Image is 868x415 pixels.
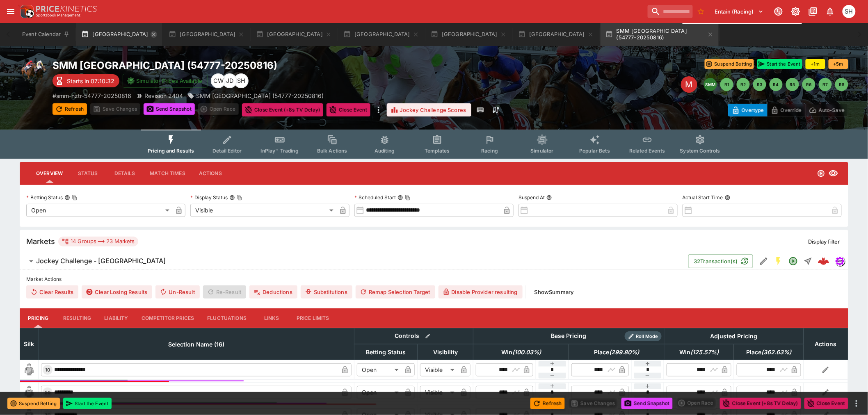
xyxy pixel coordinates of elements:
[710,5,769,18] button: Select Tenant
[198,103,239,115] div: split button
[301,285,352,299] button: Substitutions
[546,195,552,201] button: Suspend At
[737,78,750,91] button: R2
[7,398,60,409] button: Suspend Betting
[788,4,803,19] button: Toggle light/dark mode
[815,253,832,269] a: a8ab5889-2e5d-4221-89ce-fa75e811980f
[705,59,754,69] button: Suspend Betting
[439,285,523,299] button: Disable Provider resulting
[683,194,723,201] p: Actual Start Time
[405,195,411,201] button: Copy To Clipboard
[164,23,249,46] button: [GEOGRAPHIC_DATA]
[196,91,324,100] p: SMM [GEOGRAPHIC_DATA] (54777-20250816)
[53,91,131,100] p: Copy To Clipboard
[621,398,673,409] button: Send Snapshot
[144,91,183,100] p: Revision 2404
[817,169,825,178] svg: Open
[374,103,384,116] button: more
[737,347,800,357] span: Place(362.63%)
[20,308,57,328] button: Pricing
[424,347,467,357] span: Visibility
[63,398,112,409] button: Start the Event
[770,78,783,91] button: R4
[123,74,208,88] button: Simulator Prices Available
[694,5,708,18] button: No Bookmarks
[720,398,801,409] button: Close Event (+8s TV Delay)
[53,59,450,72] h2: Copy To Clipboard
[633,333,662,340] span: Roll Mode
[26,194,63,201] p: Betting Status
[36,14,80,17] img: Sportsbook Management
[425,148,450,154] span: Templates
[585,347,648,357] span: Place(299.80%)
[43,367,52,373] span: 10
[579,148,610,154] span: Popular Bets
[818,255,829,267] img: logo-cerberus--red.svg
[728,104,848,116] div: Start From
[806,59,825,69] button: +1m
[67,77,114,85] p: Starts in 07:10:32
[155,285,199,299] button: Un-Result
[519,194,545,201] p: Suspend At
[26,204,172,217] div: Open
[601,23,719,46] button: SMM [GEOGRAPHIC_DATA] (54777-20250816)
[788,256,798,266] svg: Open
[30,164,69,183] button: Overview
[767,104,805,116] button: Override
[290,308,336,328] button: Price Limits
[481,148,498,154] span: Racing
[26,273,842,285] label: Market Actions
[159,340,233,349] span: Selection Name (16)
[106,164,143,183] button: Details
[357,386,402,399] div: Open
[664,328,804,344] th: Adjusted Pricing
[818,255,829,267] div: a8ab5889-2e5d-4221-89ce-fa75e811980f
[756,254,771,269] button: Edit Detail
[327,103,370,116] button: Close Event
[354,194,396,201] p: Scheduled Start
[192,164,229,183] button: Actions
[20,328,39,360] th: Silk
[681,76,697,93] div: Edit Meeting
[835,78,848,91] button: R8
[317,148,347,154] span: Bulk Actions
[36,6,97,12] img: PriceKinetics
[806,4,820,19] button: Documentation
[513,23,599,46] button: [GEOGRAPHIC_DATA]
[135,308,201,328] button: Competitor Prices
[530,285,579,299] button: ShowSummary
[26,237,55,246] h5: Markets
[72,195,78,201] button: Copy To Clipboard
[771,4,786,19] button: Connected to PK
[804,328,848,360] th: Actions
[23,386,36,399] img: blank-silk.png
[492,347,550,357] span: Win(100.03%)
[609,347,639,357] em: ( 299.80 %)
[512,347,541,357] em: ( 100.03 %)
[786,78,799,91] button: R5
[786,254,801,269] button: Open
[82,285,152,299] button: Clear Losing Results
[802,78,815,91] button: R6
[261,148,299,154] span: InPlay™ Trading
[98,308,135,328] button: Liability
[143,164,192,183] button: Match Times
[36,257,166,265] h6: Jockey Challenge - [GEOGRAPHIC_DATA]
[23,363,36,376] img: blank-silk.png
[843,5,856,18] div: Scott Hunt
[57,308,98,328] button: Resulting
[720,78,733,91] button: R1
[829,59,848,69] button: +5m
[144,103,195,115] button: Send Snapshot
[357,347,415,357] span: Betting Status
[17,23,75,46] button: Event Calendar
[64,195,70,201] button: Betting StatusCopy To Clipboard
[823,4,838,19] button: Notifications
[148,148,194,154] span: Pricing and Results
[420,386,457,399] div: Visible
[375,148,395,154] span: Auditing
[212,148,242,154] span: Detail Editor
[829,169,838,178] svg: Visible
[338,23,424,46] button: [GEOGRAPHIC_DATA]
